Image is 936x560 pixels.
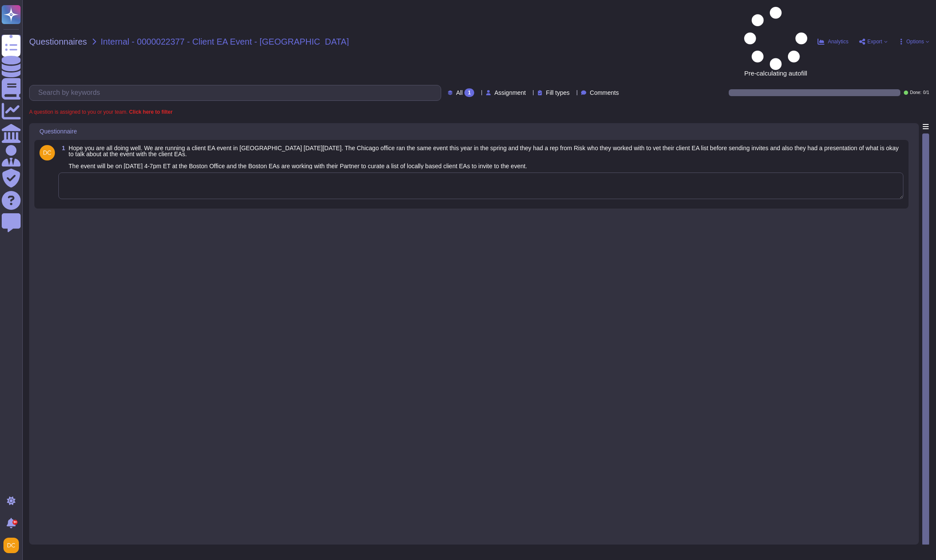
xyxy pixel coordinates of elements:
span: All [456,90,463,96]
img: user [39,145,55,160]
div: 9+ [12,520,18,525]
span: Fill types [546,90,569,96]
button: Analytics [818,38,848,45]
span: Assignment [494,90,526,96]
span: 1 [58,145,65,151]
span: Pre-calculating autofill [744,7,807,76]
span: Questionnaires [29,37,87,46]
span: Done: [910,91,921,95]
img: user [3,538,19,553]
span: Comments [590,90,619,96]
button: user [2,536,25,555]
span: Hope you are all doing well. We are running a client EA event in [GEOGRAPHIC_DATA] [DATE][DATE]. ... [69,145,899,170]
div: 1 [464,88,474,97]
span: Internal - 0000022377 - Client EA Event - [GEOGRAPHIC_DATA] [101,37,349,46]
span: 0 / 1 [923,91,929,95]
b: Click here to filter [127,109,173,115]
span: Options [906,39,924,44]
span: Analytics [828,39,848,44]
span: Export [867,39,882,44]
input: Search by keywords [34,85,441,100]
span: Questionnaire [39,128,77,134]
span: A question is assigned to you or your team. [29,109,173,115]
